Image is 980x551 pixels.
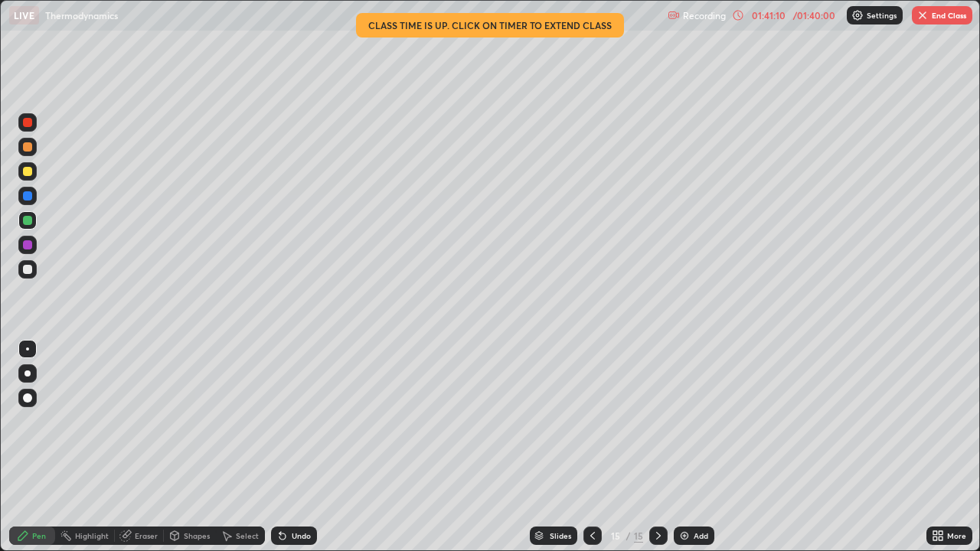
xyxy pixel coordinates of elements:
[45,9,118,21] p: Thermodynamics
[14,9,34,21] p: LIVE
[678,530,691,542] img: add-slide-button
[668,9,680,21] img: recording.375f2c34.svg
[747,11,790,20] div: 01:41:10
[75,532,109,540] div: Highlight
[790,11,838,20] div: / 01:40:00
[292,532,311,540] div: Undo
[867,11,897,19] p: Settings
[916,9,929,21] img: end-class-cross
[912,6,972,24] button: End Class
[694,532,708,540] div: Add
[634,529,643,543] div: 15
[947,532,966,540] div: More
[236,532,259,540] div: Select
[550,532,571,540] div: Slides
[32,532,46,540] div: Pen
[608,531,623,540] div: 15
[683,10,726,21] p: Recording
[626,531,631,540] div: /
[851,9,864,21] img: class-settings-icons
[135,532,158,540] div: Eraser
[184,532,210,540] div: Shapes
